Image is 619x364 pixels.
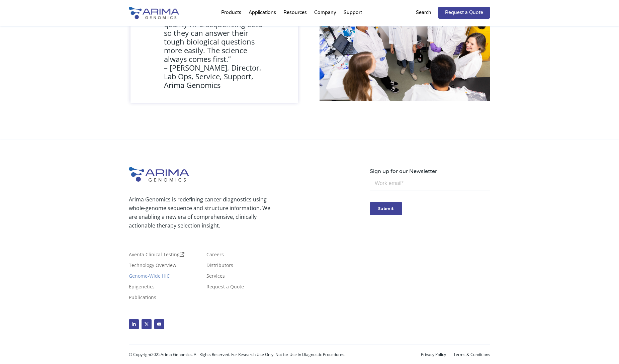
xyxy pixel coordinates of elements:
[129,274,170,281] a: Genome-Wide HiC
[206,263,233,270] a: Distributors
[421,352,446,357] a: Privacy Policy
[164,2,264,63] p: “Our goal is to provide scientists with the highest quality Hi-C sequencing data so they can answ...
[206,274,225,281] a: Services
[370,167,490,176] p: Sign up for our Newsletter
[453,352,490,357] a: Terms & Conditions
[206,252,224,260] a: Careers
[129,252,184,260] a: Aventa Clinical Testing
[370,176,490,219] iframe: Form 0
[129,195,273,230] p: Arima Genomics is redefining cancer diagnostics using whole-genome sequence and structure informa...
[154,319,164,329] a: Follow on Youtube
[164,63,264,89] p: – [PERSON_NAME], Director, Lab Ops, Service, Support, Arima Genomics
[129,350,400,359] p: © Copyright Arima Genomics. All Rights Reserved. For Research Use Only. Not for Use in Diagnostic...
[206,284,244,292] a: Request a Quote
[416,8,431,17] p: Search
[129,295,156,302] a: Publications
[142,319,152,329] a: Follow on X
[151,352,161,357] span: 2025
[129,319,139,329] a: Follow on LinkedIn
[438,7,490,19] a: Request a Quote
[129,263,176,270] a: Technology Overview
[129,284,155,292] a: Epigenetics
[129,7,179,19] img: Arima-Genomics-logo
[129,167,189,182] img: Arima-Genomics-logo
